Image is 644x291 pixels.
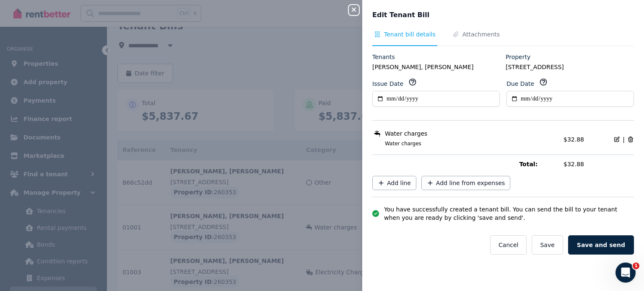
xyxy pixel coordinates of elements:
[568,235,634,255] button: Save and send
[563,136,584,143] span: $32.88
[623,135,625,144] span: |
[506,63,634,71] legend: [STREET_ADDRESS]
[633,263,639,269] span: 1
[563,160,634,168] span: $32.88
[375,140,558,147] span: Water charges
[436,179,505,187] span: Add line from expenses
[384,30,436,39] span: Tenant bill details
[385,129,427,138] span: Water charges
[506,80,534,88] label: Due Date
[372,53,395,61] label: Tenants
[387,179,411,187] span: Add line
[506,53,530,61] label: Property
[421,176,511,190] button: Add line from expenses
[615,263,636,283] iframe: Intercom live chat
[372,30,634,46] nav: Tabs
[384,205,634,222] span: You have successfully created a tenant bill. You can send the bill to your tenant when you are re...
[532,235,563,255] button: Save
[372,63,501,71] legend: [PERSON_NAME], [PERSON_NAME]
[462,30,500,39] span: Attachments
[519,160,558,168] span: Total:
[490,235,527,255] button: Cancel
[372,10,429,20] span: Edit Tenant Bill
[372,176,416,190] button: Add line
[372,80,403,88] label: Issue Date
